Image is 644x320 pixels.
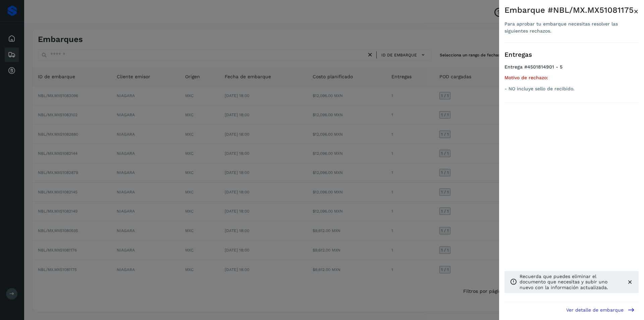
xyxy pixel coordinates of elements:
[634,5,639,17] button: Close
[520,274,621,290] p: Recuerda que puedes eliminar el documento que necesitas y subir uno nuevo con la información actu...
[504,51,639,59] h3: Entregas
[504,20,634,35] div: Para aprobar tu embarque necesitas resolver las siguientes rechazos.
[504,75,639,81] h5: Motivo de rechazo:
[504,5,634,15] div: Embarque #NBL/MX.MX51081175
[504,86,639,92] p: - NO incluye sello de recibido.
[566,308,624,312] span: Ver detalle de embarque
[504,64,639,75] h4: Entrega #4501814901 - 5
[562,302,639,317] button: Ver detalle de embarque
[634,7,639,16] span: ×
